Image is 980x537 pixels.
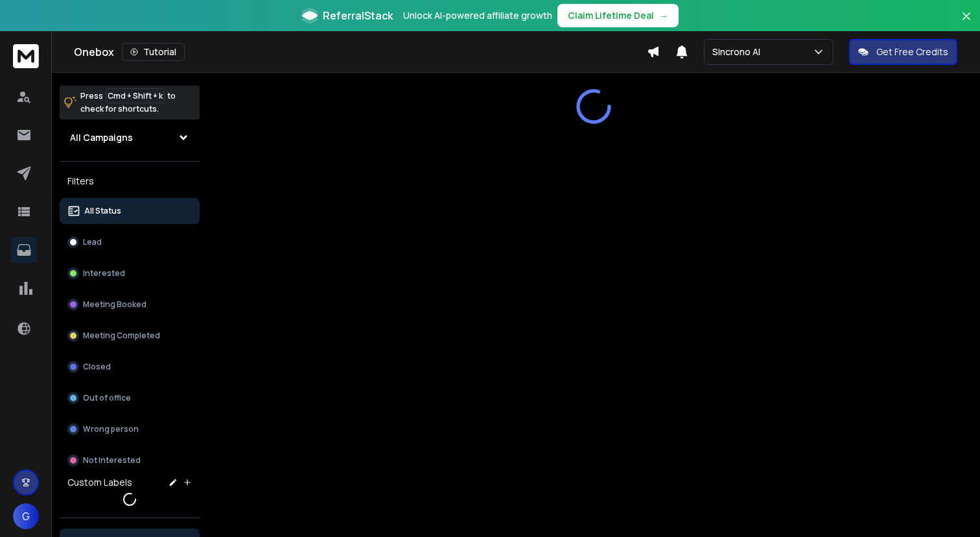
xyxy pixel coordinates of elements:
button: Lead [60,229,200,255]
p: Not Interested [83,455,141,466]
button: Interested [60,260,200,286]
button: Out of office [60,385,200,411]
button: Meeting Completed [60,323,200,349]
h3: Filters [60,172,200,190]
button: G [13,503,39,529]
h1: All Campaigns [70,131,133,144]
span: ReferralStack [323,8,393,23]
p: All Status [84,206,121,216]
button: All Status [60,198,200,224]
p: Lead [83,237,102,247]
button: Closed [60,354,200,380]
p: Closed [83,362,111,372]
button: Not Interested [60,447,200,473]
p: Press to check for shortcuts. [80,90,176,116]
span: Cmd + Shift + k [106,88,165,103]
p: Meeting Booked [83,299,146,310]
p: Out of office [83,393,131,403]
button: Get Free Credits [849,39,957,65]
button: Meeting Booked [60,292,200,318]
h3: Custom Labels [67,476,132,489]
button: Close banner [958,8,975,39]
button: All Campaigns [60,125,200,151]
p: Sincrono AI [712,45,765,58]
p: Interested [83,268,125,279]
span: → [659,9,668,22]
button: Claim Lifetime Deal→ [557,4,679,27]
p: Unlock AI-powered affiliate growth [403,9,552,22]
div: Onebox [74,43,647,61]
p: Meeting Completed [83,331,160,341]
p: Wrong person [83,424,139,434]
button: Wrong person [60,416,200,442]
p: Get Free Credits [876,45,948,58]
button: Tutorial [122,43,185,61]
